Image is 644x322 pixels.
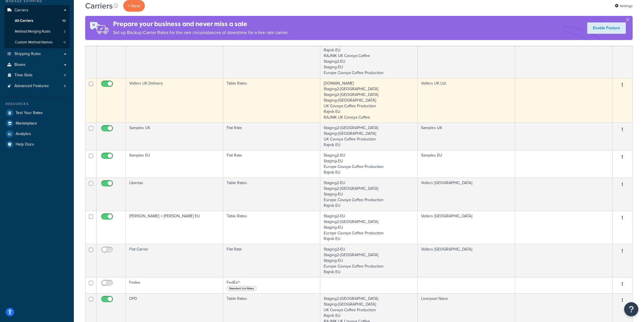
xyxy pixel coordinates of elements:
span: 2 [64,29,66,34]
a: Marketplace [4,118,70,129]
td: [DOMAIN_NAME] Staging2-[GEOGRAPHIC_DATA] Staging2-[GEOGRAPHIC_DATA] Staging-[GEOGRAPHIC_DATA] UK ... [320,16,418,78]
td: Warehouse Pickup [126,16,223,78]
span: Method Merging Rules [15,29,51,34]
td: Vollers [GEOGRAPHIC_DATA] [418,244,515,277]
a: Help Docs [4,139,70,150]
span: 10 [62,18,66,23]
td: Flat Rate [223,150,321,178]
li: Custom Method Names [4,37,70,48]
li: Method Merging Rules [4,26,70,37]
td: Table Rates [223,211,321,244]
td: Fedex [126,277,223,293]
span: Help Docs [16,142,34,147]
span: 0 [64,73,66,78]
td: Vollers [GEOGRAPHIC_DATA] [418,178,515,211]
a: Custom Method Names 0 [4,37,70,48]
td: Flat Carrier [126,244,223,277]
td: Vollers [GEOGRAPHIC_DATA] Vollers UK Ltd. [418,16,515,78]
td: Libertas [126,178,223,211]
li: All Carriers [4,16,70,26]
td: Staging2-[GEOGRAPHIC_DATA] Staging-[GEOGRAPHIC_DATA] UK Covoya Coffee Production Rajnik EU [320,123,418,150]
a: Boxes [4,60,70,70]
span: Custom Method Names [15,40,53,45]
a: All Carriers 10 [4,16,70,26]
span: Time Slots [14,73,33,78]
li: Time Slots [4,70,70,81]
td: Samples UK [418,123,515,150]
button: Open Resource Center [624,302,638,316]
span: Test Your Rates [16,111,43,115]
a: Settings [615,2,633,10]
td: Flat Rate [223,123,321,150]
span: Analytics [16,132,31,136]
td: Staging2-EU Staging2-[GEOGRAPHIC_DATA] Staging-EU Europe Covoya Coffee Production Rajnik EU [320,178,418,211]
p: Set up Backup Carrier Rates for the rare circumstances of downtime for a live rate carrier. [113,29,288,37]
td: FedEx® [223,277,321,293]
a: Advanced Features 6 [4,81,70,91]
td: Flat Rate [223,244,321,277]
span: Carriers [14,8,28,13]
a: Test Your Rates [4,108,70,118]
td: Vollers UK Delivery [126,78,223,123]
span: Marketplace [16,121,37,126]
td: Samples EU [126,150,223,178]
span: 6 [64,84,66,89]
td: Samples UK [126,123,223,150]
span: All Carriers [15,18,33,23]
li: Advanced Features [4,81,70,91]
span: Shipping Rules [14,52,41,56]
a: Time Slots 0 [4,70,70,81]
td: [DOMAIN_NAME] Staging2-[GEOGRAPHIC_DATA] Staging2-[GEOGRAPHIC_DATA] Staging-[GEOGRAPHIC_DATA] UK ... [320,78,418,123]
td: In-Store Pickup [223,16,321,78]
span: 0 [64,40,66,45]
td: Staging2-EU Staging2-[GEOGRAPHIC_DATA] Staging-EU Europe Covoya Coffee Production Rajnik EU [320,244,418,277]
td: Staging2-EU Staging-EU Europe Covoya Coffee Production Rajnik EU [320,150,418,178]
td: Staging2-EU Staging2-[GEOGRAPHIC_DATA] Staging-EU Europe Covoya Coffee Production Rajnik EU [320,211,418,244]
td: Table Rates [223,178,321,211]
h4: Prepare your business and never miss a sale [113,19,288,29]
h1: Carriers [85,0,113,11]
a: Analytics [4,129,70,139]
img: ad-rules-rateshop-fe6ec290ccb7230408bd80ed9643f0289d75e0ffd9eb532fc0e269fcd187b520.png [85,16,113,40]
td: Vollers UK Ltd. [418,78,515,123]
a: Method Merging Rules 2 [4,26,70,37]
a: Enable Feature [587,22,626,34]
td: Vollers [GEOGRAPHIC_DATA] [418,211,515,244]
td: Table Rates [223,78,321,123]
span: Boxes [14,62,26,67]
a: Carriers [4,5,70,16]
a: Shipping Rules [4,49,70,59]
li: Carriers [4,5,70,48]
span: Advanced Features [14,84,49,89]
td: Samples EU [418,150,515,178]
span: Standard List Rates [227,286,257,291]
div: Resources [4,102,70,106]
td: [PERSON_NAME] + [PERSON_NAME] EU [126,211,223,244]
